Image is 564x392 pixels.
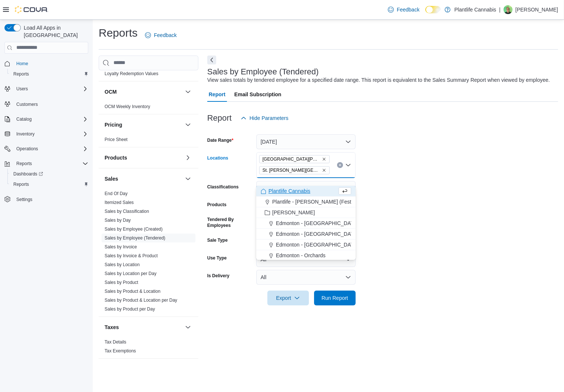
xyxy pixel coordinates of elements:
[4,55,88,224] nav: Complex example
[207,217,253,228] label: Tendered By Employees
[276,220,358,227] span: Edmonton - [GEOGRAPHIC_DATA]
[10,70,32,78] a: Reports
[142,28,179,43] a: Feedback
[345,162,351,168] button: Close list of options
[16,61,28,67] span: Home
[105,175,182,182] button: Sales
[16,197,32,202] span: Settings
[105,289,161,294] a: Sales by Product & Location
[105,306,155,312] span: Sales by Product per Day
[16,86,28,92] span: Users
[105,121,122,128] h3: Pricing
[105,154,127,161] h3: Products
[13,159,35,168] button: Reports
[184,323,192,332] button: Taxes
[1,194,91,205] button: Settings
[10,170,46,178] a: Dashboards
[16,116,32,122] span: Catalog
[105,88,182,96] button: OCM
[256,239,356,250] button: Edmonton - [GEOGRAPHIC_DATA]
[207,67,319,76] h3: Sales by Employee (Tendered)
[1,129,91,139] button: Inventory
[105,191,128,196] a: End Of Day
[105,218,131,223] a: Sales by Day
[15,6,48,13] img: Cova
[99,189,198,316] div: Sales
[207,255,227,261] label: Use Type
[13,115,88,124] span: Catalog
[256,186,356,197] button: Plantlife Cannabis
[321,294,348,302] span: Run Report
[105,71,158,77] span: Loyalty Redemption Values
[1,158,91,169] button: Reports
[10,180,32,189] a: Reports
[13,71,29,77] span: Reports
[207,137,234,143] label: Date Range
[105,271,156,277] span: Sales by Location per Day
[425,6,441,14] input: Dark Mode
[105,121,182,128] button: Pricing
[13,84,31,93] button: Users
[13,115,34,124] button: Catalog
[105,137,128,142] a: Price Sheet
[105,235,165,241] a: Sales by Employee (Tendered)
[256,229,356,239] button: Edmonton - [GEOGRAPHIC_DATA]
[207,56,216,64] button: Next
[1,114,91,124] button: Catalog
[207,202,227,208] label: Products
[207,273,230,279] label: Is Delivery
[272,291,304,305] span: Export
[105,297,177,303] span: Sales by Product & Location per Day
[105,175,118,182] h3: Sales
[256,270,356,285] button: All
[425,13,426,14] span: Dark Mode
[207,237,228,243] label: Sale Type
[504,5,512,14] div: Bill Marsh
[256,250,356,261] button: Edmonton - Orchards
[105,324,119,331] h3: Taxes
[234,87,281,102] span: Email Subscription
[272,209,315,216] span: [PERSON_NAME]
[99,135,198,147] div: Pricing
[99,102,198,114] div: OCM
[10,70,88,78] span: Reports
[105,253,158,259] span: Sales by Invoice & Product
[263,167,320,174] span: St. [PERSON_NAME][GEOGRAPHIC_DATA]
[105,227,163,232] a: Sales by Employee (Created)
[105,235,165,241] span: Sales by Employee (Tendered)
[13,59,31,68] a: Home
[267,291,309,305] button: Export
[105,339,126,345] span: Tax Details
[250,114,288,122] span: Hide Parameters
[16,146,38,152] span: Operations
[105,217,131,223] span: Sales by Day
[105,279,138,285] span: Sales by Product
[1,144,91,154] button: Operations
[105,324,182,331] button: Taxes
[454,5,496,14] p: Plantlife Cannabis
[105,208,149,214] span: Sales by Classification
[13,130,88,138] span: Inventory
[13,130,37,138] button: Inventory
[105,137,128,143] span: Price Sheet
[16,161,32,167] span: Reports
[105,244,137,250] span: Sales by Invoice
[7,69,91,79] button: Reports
[105,104,150,110] span: OCM Weekly Inventory
[397,6,419,13] span: Feedback
[7,179,91,190] button: Reports
[207,155,228,161] label: Locations
[99,338,198,358] div: Taxes
[105,200,134,205] a: Itemized Sales
[322,157,326,161] button: Remove St. Albert - Erin Ridge from selection in this group
[7,169,91,179] a: Dashboards
[385,2,422,17] a: Feedback
[184,120,192,129] button: Pricing
[209,87,225,102] span: Report
[276,230,358,238] span: Edmonton - [GEOGRAPHIC_DATA]
[322,168,326,172] button: Remove St. Albert - Jensen Lakes from selection in this group
[13,195,88,204] span: Settings
[105,348,136,354] span: Tax Exemptions
[13,181,29,187] span: Reports
[256,207,356,218] button: [PERSON_NAME]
